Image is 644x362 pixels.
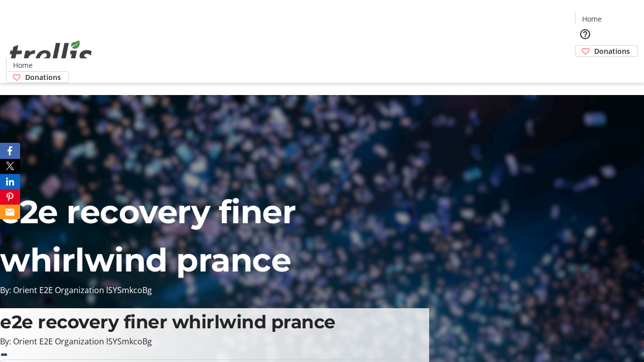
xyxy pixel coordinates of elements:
[575,57,595,77] button: Cart
[6,29,96,79] img: Orient E2E Organization lSYSmkcoBg's Logo
[25,72,61,82] span: Donations
[576,14,608,24] a: Home
[594,46,630,56] span: Donations
[7,60,39,70] a: Home
[582,14,602,24] span: Home
[575,45,638,57] a: Donations
[6,71,69,83] a: Donations
[575,24,595,44] button: Help
[13,60,33,70] span: Home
